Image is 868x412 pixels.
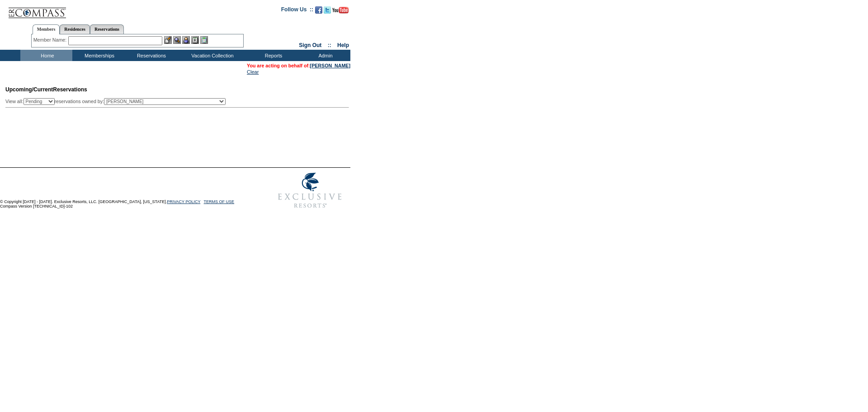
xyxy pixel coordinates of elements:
a: Residences [60,24,90,34]
span: :: [328,42,331,48]
a: Help [337,42,349,48]
a: PRIVACY POLICY [167,199,200,204]
img: Exclusive Resorts [269,168,350,213]
span: Upcoming/Current [5,86,53,93]
a: Follow us on Twitter [324,9,331,14]
span: Reservations [5,86,87,93]
td: Admin [298,50,350,61]
div: View all: reservations owned by: [5,98,230,105]
a: Sign Out [299,42,321,48]
td: Vacation Collection [176,50,246,61]
td: Memberships [72,50,124,61]
img: Subscribe to our YouTube Channel [332,7,349,14]
img: Follow us on Twitter [324,6,331,14]
a: Subscribe to our YouTube Channel [332,9,349,14]
img: b_edit.gif [164,36,172,44]
span: You are acting on behalf of: [247,63,350,68]
img: Reservations [191,36,199,44]
td: Reports [246,50,298,61]
td: Reservations [124,50,176,61]
img: View [173,36,181,44]
a: TERMS OF USE [204,199,235,204]
img: Impersonate [182,36,190,44]
img: Become our fan on Facebook [315,6,322,14]
a: Become our fan on Facebook [315,9,322,14]
td: Home [20,50,72,61]
a: Reservations [90,24,124,34]
a: [PERSON_NAME] [310,63,350,68]
img: b_calculator.gif [200,36,208,44]
a: Clear [247,69,259,75]
a: Members [33,24,60,34]
div: Member Name: [33,36,68,44]
td: Follow Us :: [281,5,313,16]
